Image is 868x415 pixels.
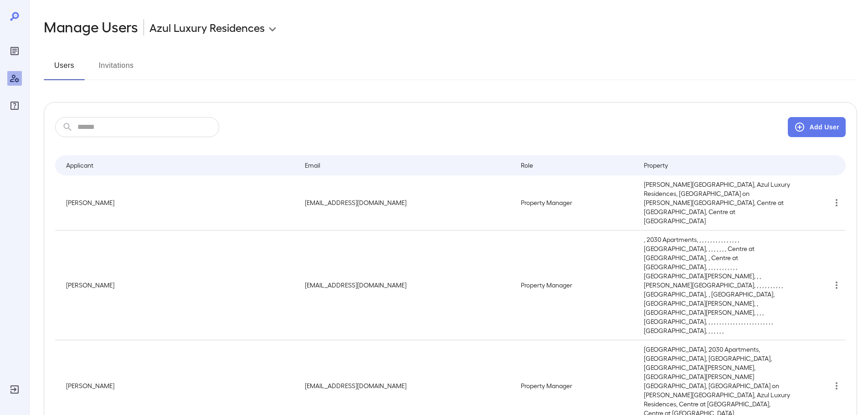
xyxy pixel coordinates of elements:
[7,44,22,58] div: Reports
[305,198,507,207] p: [EMAIL_ADDRESS][DOMAIN_NAME]
[521,381,629,390] p: Property Manager
[149,20,265,35] p: Azul Luxury Residences
[66,381,290,390] p: [PERSON_NAME]
[96,58,137,80] button: Invitations
[521,198,629,207] p: Property Manager
[66,281,290,290] p: [PERSON_NAME]
[637,155,798,175] th: Property
[514,155,637,175] th: Role
[7,98,22,113] div: FAQ
[644,235,791,335] p: , 2030 Apartments, , , , , , , , , , , , , , , , [GEOGRAPHIC_DATA], , , , , , , , Centre at [GEOG...
[66,198,290,207] p: [PERSON_NAME]
[788,117,846,137] button: Add User
[44,58,85,80] button: Users
[298,155,514,175] th: Email
[7,71,22,86] div: Manage Users
[305,381,507,390] p: [EMAIL_ADDRESS][DOMAIN_NAME]
[521,281,629,290] p: Property Manager
[7,382,22,397] div: Log Out
[305,281,507,290] p: [EMAIL_ADDRESS][DOMAIN_NAME]
[644,180,791,225] p: [PERSON_NAME][GEOGRAPHIC_DATA], Azul Luxury Residences, [GEOGRAPHIC_DATA] on [PERSON_NAME][GEOGRA...
[44,18,138,36] h2: Manage Users
[55,155,298,175] th: Applicant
